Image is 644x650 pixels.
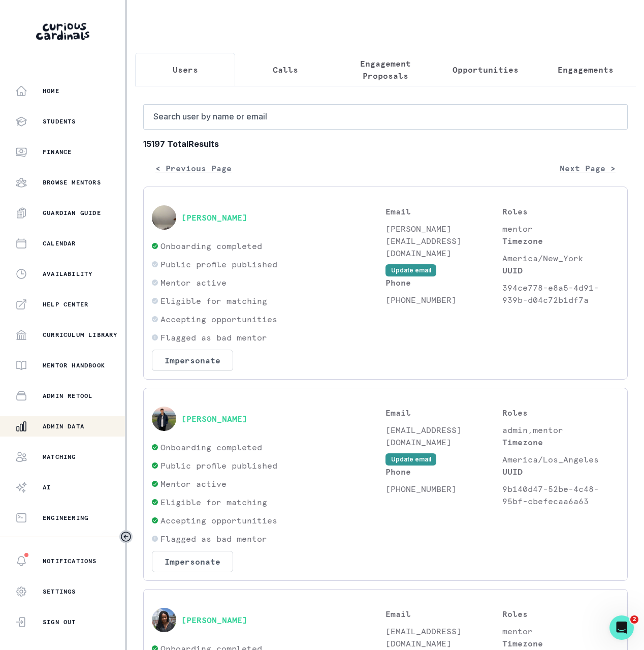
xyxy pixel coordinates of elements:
p: America/Los_Angeles [502,453,619,466]
p: 394ce778-e8a5-4d91-939b-d04c72b1df7a [502,282,619,306]
p: mentor [502,625,619,637]
p: Roles [502,407,619,419]
p: Email [385,608,502,620]
p: Engineering [43,514,88,522]
p: Matching [43,453,76,461]
p: Help Center [43,300,88,308]
p: Mentor active [160,276,227,289]
p: Browse Mentors [43,178,101,187]
img: Curious Cardinals Logo [36,23,89,40]
b: 15197 Total Results [143,138,628,150]
button: Next Page > [548,158,628,178]
p: Phone [385,466,502,478]
p: Opportunities [453,64,519,76]
p: Onboarding completed [160,441,262,453]
p: mentor [502,223,619,235]
p: Notifications [43,557,97,565]
p: Eligible for matching [160,295,267,307]
p: Flagged as bad mentor [160,331,267,344]
p: [EMAIL_ADDRESS][DOMAIN_NAME] [385,424,502,448]
button: Impersonate [152,350,233,371]
p: [PHONE_NUMBER] [385,483,502,495]
button: [PERSON_NAME] [181,212,247,223]
p: [PERSON_NAME][EMAIL_ADDRESS][DOMAIN_NAME] [385,223,502,259]
p: Phone [385,276,502,289]
p: [EMAIL_ADDRESS][DOMAIN_NAME] [385,625,502,649]
p: Settings [43,587,76,596]
p: Students [43,117,76,126]
p: Onboarding completed [160,240,262,252]
p: 9b140d47-52be-4c48-95bf-cbefecaa6a63 [502,483,619,507]
p: Public profile published [160,459,277,472]
span: 2 [630,615,638,624]
p: AI [43,483,51,491]
p: Engagements [558,64,614,76]
button: [PERSON_NAME] [181,414,247,424]
p: America/New_York [502,252,619,264]
p: UUID [502,264,619,276]
p: Mentor active [160,478,227,490]
p: Eligible for matching [160,496,267,508]
p: Users [173,64,198,76]
p: Accepting opportunities [160,313,277,325]
p: Timezone [502,235,619,247]
p: Engagement Proposals [344,57,427,82]
button: Impersonate [152,551,233,572]
p: Timezone [502,436,619,448]
iframe: Intercom live chat [609,615,634,640]
p: Accepting opportunities [160,514,277,527]
p: Sign Out [43,618,76,626]
p: Email [385,205,502,218]
button: Toggle sidebar [119,530,133,543]
button: Update email [385,453,436,466]
p: Public profile published [160,258,277,270]
p: Mentor Handbook [43,361,105,369]
p: Finance [43,148,72,156]
p: Admin Data [43,422,84,430]
p: Guardian Guide [43,209,101,217]
button: Update email [385,264,436,276]
p: Roles [502,205,619,218]
p: Calendar [43,239,76,247]
p: [PHONE_NUMBER] [385,294,502,306]
button: [PERSON_NAME] [181,615,247,625]
p: Admin Retool [43,392,92,400]
p: Availability [43,270,92,278]
p: Email [385,407,502,419]
button: < Previous Page [143,158,244,178]
p: Timezone [502,637,619,649]
p: UUID [502,466,619,478]
p: Calls [273,64,298,76]
p: Curriculum Library [43,331,118,339]
p: Home [43,87,59,95]
p: Roles [502,608,619,620]
p: Flagged as bad mentor [160,533,267,545]
p: admin,mentor [502,424,619,436]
